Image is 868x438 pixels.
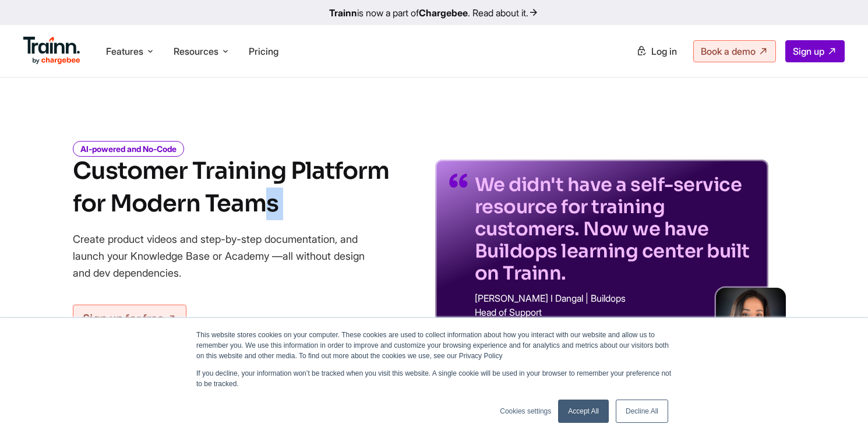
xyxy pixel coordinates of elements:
[701,45,756,57] span: Book a demo
[716,288,786,358] img: sabina-buildops.d2e8138.png
[500,406,551,416] a: Cookies settings
[196,368,672,389] p: If you decline, your information won’t be tracked when you visit this website. A single cookie wi...
[785,40,845,62] a: Sign up
[419,7,468,19] b: Chargebee
[73,141,184,157] i: AI-powered and No-Code
[73,231,382,281] p: Create product videos and step-by-step documentation, and launch your Knowledge Base or Academy —...
[73,155,389,220] h1: Customer Training Platform for Modern Teams
[651,45,677,57] span: Log in
[106,45,143,58] span: Features
[329,7,357,19] b: Trainn
[73,305,186,333] a: Sign up for free
[196,330,672,361] p: This website stores cookies on your computer. These cookies are used to collect information about...
[249,45,278,57] a: Pricing
[449,174,468,188] img: quotes-purple.41a7099.svg
[475,174,754,284] p: We didn't have a self-service resource for training customers. Now we have Buildops learning cent...
[475,294,754,303] p: [PERSON_NAME] I Dangal | Buildops
[616,400,668,423] a: Decline All
[793,45,824,57] span: Sign up
[693,40,776,62] a: Book a demo
[558,400,609,423] a: Accept All
[23,37,80,65] img: Trainn Logo
[174,45,218,58] span: Resources
[629,41,684,62] a: Log in
[475,308,754,317] p: Head of Support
